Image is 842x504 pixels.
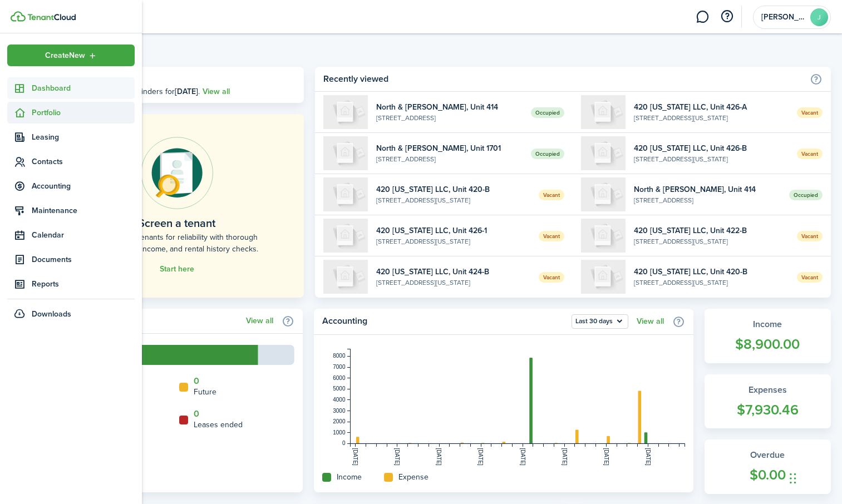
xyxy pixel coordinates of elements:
[11,11,26,22] img: TenantCloud
[634,154,789,164] widget-list-item-description: [STREET_ADDRESS][US_STATE]
[32,82,135,94] span: Dashboard
[203,86,230,97] a: View all
[323,136,368,170] img: 1701
[32,278,135,290] span: Reports
[32,156,135,167] span: Contacts
[32,254,135,265] span: Documents
[333,353,346,359] tspan: 8000
[531,149,564,159] span: Occupied
[323,260,368,294] img: 424-B
[705,439,831,494] a: Overdue$0.00
[634,266,789,278] widget-list-item-title: 420 [US_STATE] LLC, Unit 420-B
[634,278,789,288] widget-list-item-description: [STREET_ADDRESS][US_STATE]
[581,95,626,129] img: 426-A
[323,95,368,129] img: 414
[7,273,135,295] a: Reports
[634,225,789,236] widget-list-item-title: 420 [US_STATE] LLC, Unit 422-B
[45,52,85,60] span: Create New
[478,448,484,466] tspan: [DATE]
[790,462,796,495] div: Drag
[194,419,243,431] home-widget-title: Leases ended
[32,180,135,192] span: Accounting
[353,448,359,466] tspan: [DATE]
[705,309,831,363] a: Income$8,900.00
[581,177,626,211] img: 414
[376,225,531,236] widget-list-item-title: 420 [US_STATE] LLC, Unit 426-1
[572,314,628,329] button: Last 30 days
[716,318,820,331] widget-stats-title: Income
[376,101,523,113] widget-list-item-title: North & [PERSON_NAME], Unit 414
[337,471,362,483] home-widget-title: Income
[572,314,628,329] button: Open menu
[246,317,273,325] a: View all
[194,376,199,386] a: 0
[81,72,296,86] h3: [DATE], [DATE]
[342,440,346,446] tspan: 0
[141,137,213,209] img: Online payments
[797,231,823,241] span: Vacant
[32,107,135,118] span: Portfolio
[398,471,429,483] home-widget-title: Expense
[376,278,531,288] widget-list-item-description: [STREET_ADDRESS][US_STATE]
[581,219,626,253] img: 422-B
[333,418,346,424] tspan: 2000
[786,451,842,504] div: Chat Widget
[717,7,736,26] button: Open resource center
[797,107,823,118] span: Vacant
[761,13,806,21] span: Jacqueline
[395,448,401,466] tspan: [DATE]
[716,448,820,462] widget-stats-title: Overdue
[436,448,442,466] tspan: [DATE]
[376,113,523,123] widget-list-item-description: [STREET_ADDRESS]
[634,236,789,246] widget-list-item-description: [STREET_ADDRESS][US_STATE]
[7,77,135,99] a: Dashboard
[716,383,820,397] widget-stats-title: Expenses
[581,260,626,294] img: 420-B
[7,45,135,66] button: Open menu
[634,195,781,205] widget-list-item-description: [STREET_ADDRESS]
[323,219,368,253] img: 426-1
[333,429,346,436] tspan: 1000
[333,408,346,414] tspan: 3000
[531,107,564,118] span: Occupied
[333,375,346,381] tspan: 6000
[32,205,135,216] span: Maintenance
[376,195,531,205] widget-list-item-description: [STREET_ADDRESS][US_STATE]
[333,364,346,370] tspan: 7000
[539,190,564,200] span: Vacant
[376,154,523,164] widget-list-item-description: [STREET_ADDRESS]
[194,386,216,398] home-widget-title: Future
[705,374,831,429] a: Expenses$7,930.46
[645,448,651,466] tspan: [DATE]
[376,184,531,195] widget-list-item-title: 420 [US_STATE] LLC, Unit 420-B
[322,314,566,329] home-widget-title: Accounting
[581,136,626,170] img: 426-B
[75,231,279,255] home-placeholder-description: Check your tenants for reliability with thorough background, income, and rental history checks.
[716,334,820,355] widget-stats-count: $8,900.00
[376,266,531,278] widget-list-item-title: 420 [US_STATE] LLC, Unit 424-B
[797,272,823,283] span: Vacant
[138,215,215,231] home-placeholder-title: Screen a tenant
[603,448,609,466] tspan: [DATE]
[323,177,368,211] img: 420-B
[634,113,789,123] widget-list-item-description: [STREET_ADDRESS][US_STATE]
[333,386,346,392] tspan: 5000
[520,448,526,466] tspan: [DATE]
[32,229,135,241] span: Calendar
[637,317,664,326] a: View all
[539,272,564,283] span: Vacant
[716,399,820,421] widget-stats-count: $7,930.46
[810,8,828,26] avatar-text: J
[27,14,76,21] img: TenantCloud
[634,184,781,195] widget-list-item-title: North & [PERSON_NAME], Unit 414
[323,72,804,86] home-widget-title: Recently viewed
[333,397,346,403] tspan: 4000
[32,131,135,143] span: Leasing
[376,142,523,154] widget-list-item-title: North & [PERSON_NAME], Unit 1701
[194,409,199,419] a: 0
[58,314,240,328] home-widget-title: Lease funnel
[634,142,789,154] widget-list-item-title: 420 [US_STATE] LLC, Unit 426-B
[634,101,789,113] widget-list-item-title: 420 [US_STATE] LLC, Unit 426-A
[160,265,194,274] a: Start here
[797,149,823,159] span: Vacant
